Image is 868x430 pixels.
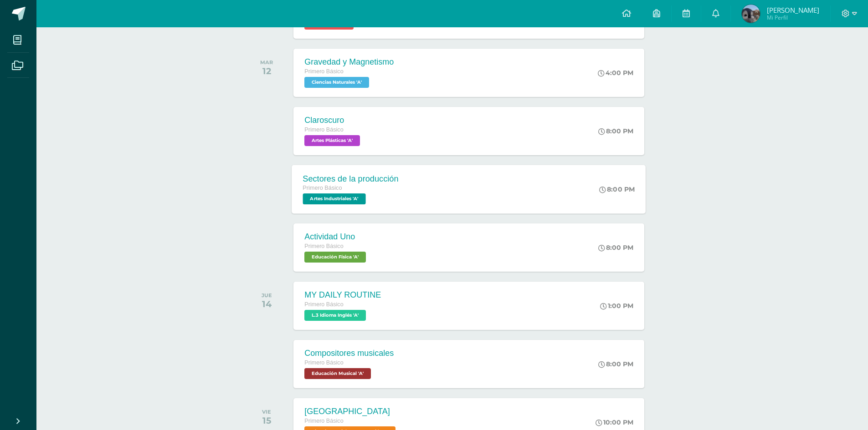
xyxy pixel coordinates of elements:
[303,193,366,204] span: Artes Industriales 'A'
[304,310,366,321] span: L.3 Idioma Inglés 'A'
[598,243,633,252] div: 8:00 PM
[304,57,394,67] div: Gravedad y Magnetismo
[304,116,362,125] div: Claroscuro
[304,407,398,416] div: [GEOGRAPHIC_DATA]
[304,301,343,308] span: Primero Básico
[304,135,360,146] span: Artes Plásticas 'A'
[304,126,343,133] span: Primero Básico
[304,68,343,75] span: Primero Básico
[262,409,271,415] div: VIE
[260,66,273,76] div: 12
[598,69,633,77] div: 4:00 PM
[303,174,399,183] div: Sectores de la producción
[304,290,381,300] div: MY DAILY ROUTINE
[598,127,633,135] div: 8:00 PM
[600,302,633,310] div: 1:00 PM
[742,5,760,23] img: 61f51aae5a79f36168ee7b4e0f76c407.png
[767,14,819,21] span: Mi Perfil
[262,298,272,309] div: 14
[304,232,368,242] div: Actividad Uno
[304,359,343,366] span: Primero Básico
[304,243,343,249] span: Primero Básico
[304,368,371,379] span: Educación Musical 'A'
[262,292,272,298] div: JUE
[304,252,366,263] span: Educación Física 'A'
[600,185,635,193] div: 8:00 PM
[303,185,342,191] span: Primero Básico
[596,418,633,426] div: 10:00 PM
[304,418,343,424] span: Primero Básico
[767,5,819,15] span: [PERSON_NAME]
[304,77,369,88] span: Ciencias Naturales 'A'
[260,59,273,66] div: MAR
[262,415,271,426] div: 15
[304,349,394,358] div: Compositores musicales
[598,360,633,368] div: 8:00 PM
